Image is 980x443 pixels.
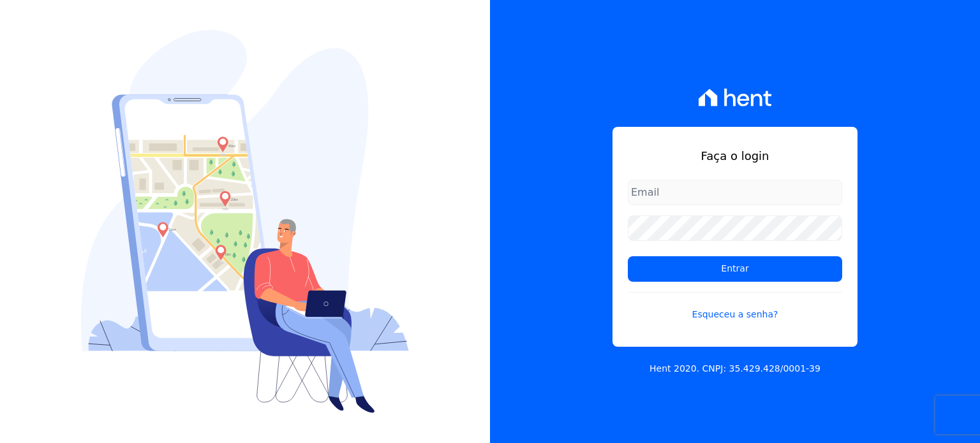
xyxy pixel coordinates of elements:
[650,362,820,375] p: Hent 2020. CNPJ: 35.429.428/0001-39
[628,180,842,205] input: Email
[81,30,409,413] img: Login
[628,256,842,282] input: Entrar
[628,292,842,321] a: Esqueceu a senha?
[628,147,842,164] h1: Faça o login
